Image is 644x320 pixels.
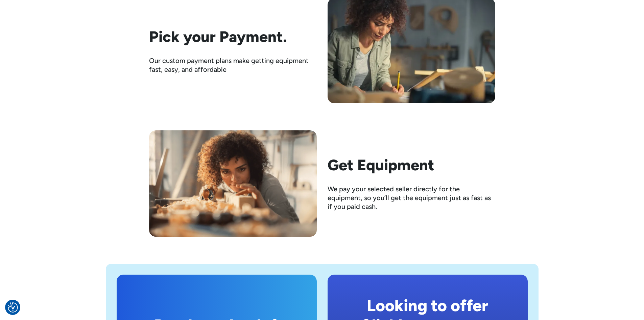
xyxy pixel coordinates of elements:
img: Revisit consent button [8,302,18,313]
img: Woman examining a piece of wood she has been woodworking [149,130,317,237]
h2: Pick your Payment. [149,28,317,45]
div: We pay your selected seller directly for the equipment, so you’ll get the equipment just as fast ... [328,185,495,211]
button: Consent Preferences [8,302,18,313]
h2: Get Equipment [328,156,495,174]
div: Our custom payment plans make getting equipment fast, easy, and affordable [149,56,317,74]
